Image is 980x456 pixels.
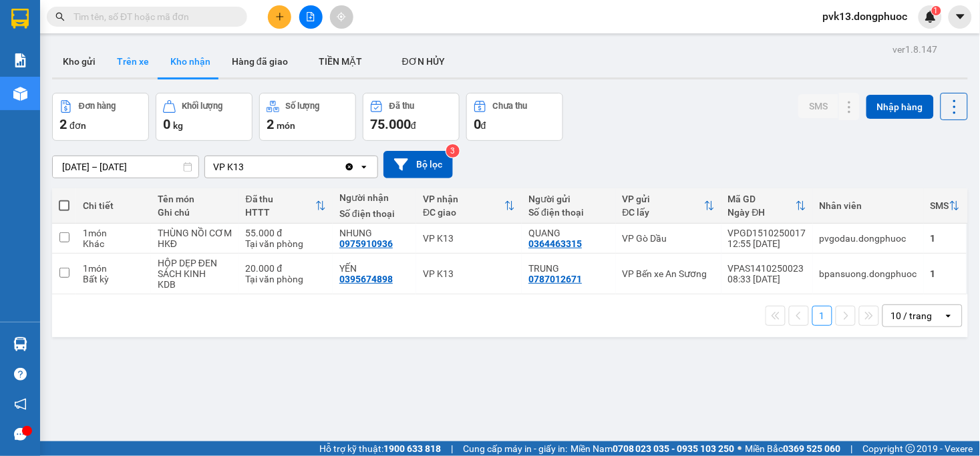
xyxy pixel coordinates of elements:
[52,93,149,141] button: Đơn hàng2đơn
[851,441,853,456] span: |
[528,194,609,204] div: Người gửi
[158,238,232,249] div: HKĐ
[79,101,116,111] div: Đơn hàng
[83,200,144,211] div: Chi tiết
[55,12,65,21] span: search
[528,274,582,284] div: 0787012671
[13,53,27,67] img: solution-icon
[259,93,356,141] button: Số lượng2món
[14,428,27,441] span: message
[268,5,291,29] button: plus
[463,441,567,456] span: Cung cấp máy in - giấy in:
[721,188,813,224] th: Toggle SortBy
[182,101,223,111] div: Khối lượng
[246,274,326,284] div: Tại văn phòng
[36,72,164,83] span: -----------------------------------------
[160,45,221,77] button: Kho nhận
[246,194,315,204] div: Đã thu
[402,56,445,67] span: ĐƠN HỦY
[106,40,184,57] span: 01 Võ Văn Truyện, KP.1, Phường 2
[955,11,967,23] span: caret-down
[359,162,369,172] svg: open
[623,194,704,204] div: VP gửi
[528,238,582,249] div: 0364463315
[446,144,460,158] sup: 3
[286,101,320,111] div: Số lượng
[623,268,715,279] div: VP Bến xe An Sương
[246,228,326,238] div: 55.000 đ
[344,162,355,172] svg: Clear value
[931,233,960,244] div: 1
[245,160,247,174] input: Selected VP K13.
[906,444,915,453] span: copyright
[267,116,274,132] span: 2
[275,12,285,21] span: plus
[69,120,86,131] span: đơn
[11,9,29,29] img: logo-vxr
[83,274,144,284] div: Bất kỳ
[158,228,232,238] div: THÙNG NỒI CƠM
[13,337,27,351] img: warehouse-icon
[158,207,232,218] div: Ghi chú
[339,263,410,274] div: YẾN
[73,9,231,24] input: Tìm tên, số ĐT hoặc mã đơn
[158,279,232,290] div: KDB
[931,268,960,279] div: 1
[158,194,232,204] div: Tên món
[728,194,796,204] div: Mã GD
[820,200,917,211] div: Nhân viên
[528,228,609,238] div: QUANG
[932,6,941,15] sup: 1
[570,441,735,456] span: Miền Nam
[299,5,323,29] button: file-add
[83,263,144,274] div: 1 món
[728,207,796,218] div: Ngày ĐH
[163,116,170,132] span: 0
[83,228,144,238] div: 1 món
[943,310,954,321] svg: open
[738,446,742,451] span: ⚪️
[528,263,609,274] div: TRUNG
[423,268,515,279] div: VP K13
[623,233,715,244] div: VP Gò Dầu
[277,120,295,131] span: món
[746,441,841,456] span: Miền Bắc
[13,87,27,101] img: warehouse-icon
[67,85,144,95] span: VPK131510250006
[866,95,934,119] button: Nhập hàng
[5,8,64,67] img: logo
[158,258,232,279] div: HỘP DẸP ĐEN SÁCH KINH
[423,233,515,244] div: VP K13
[339,192,410,203] div: Người nhận
[83,238,144,249] div: Khác
[106,59,164,67] span: Hotline: 19001152
[891,309,933,322] div: 10 / trang
[623,207,704,218] div: ĐC lấy
[221,45,299,77] button: Hàng đã giao
[319,56,362,67] span: TIỀN MẶT
[106,21,180,38] span: Bến xe [GEOGRAPHIC_DATA]
[728,238,806,249] div: 12:55 [DATE]
[481,120,486,131] span: đ
[931,200,949,211] div: SMS
[213,160,244,174] div: VP K13
[728,263,806,274] div: VPAS1410250023
[59,116,67,132] span: 2
[528,207,609,218] div: Số điện thoại
[383,443,441,454] strong: 1900 633 818
[423,194,504,204] div: VP nhận
[616,188,721,224] th: Toggle SortBy
[306,12,315,21] span: file-add
[339,228,410,238] div: NHUNG
[613,443,735,454] strong: 0708 023 035 - 0935 103 250
[474,116,481,132] span: 0
[411,120,416,131] span: đ
[451,441,453,456] span: |
[106,7,183,19] strong: ĐỒNG PHƯỚC
[4,86,144,94] span: [PERSON_NAME]:
[423,207,504,218] div: ĐC giao
[246,207,315,218] div: HTTT
[246,263,326,274] div: 20.000 đ
[246,238,326,249] div: Tại văn phòng
[728,228,806,238] div: VPGD1510250017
